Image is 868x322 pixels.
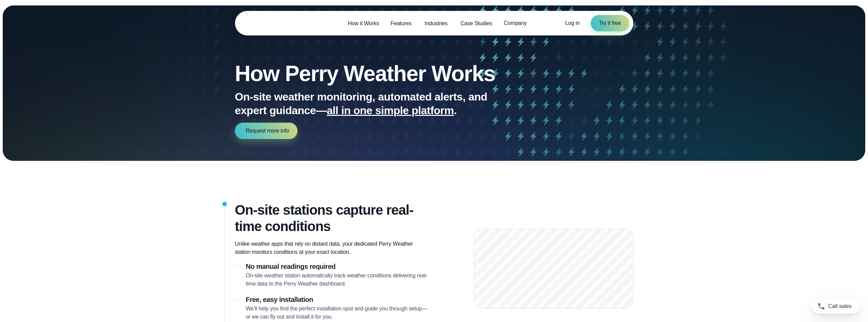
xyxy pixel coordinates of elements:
h3: No manual readings required [246,262,429,272]
span: Call sales [828,302,852,310]
a: Request more info [235,123,297,139]
a: Try it free [591,15,629,31]
span: all in one simple platform [327,104,454,117]
h2: On-site stations capture real-time conditions [235,202,429,234]
p: We’ll help you find the perfect installation spot and guide you through setup—or we can fly out a... [246,305,429,321]
span: Try it free [599,19,621,27]
p: Unlike weather apps that rely on distant data, your dedicated Perry Weather station monitors cond... [235,240,429,256]
h1: How Perry Weather Works [235,63,531,85]
p: On-site weather station automatically track weather conditions delivering real-time data to the P... [246,272,429,288]
a: Call sales [812,299,860,314]
span: Industries [425,19,447,28]
span: How it Works [348,19,379,28]
p: On-site weather monitoring, automated alerts, and expert guidance— . [235,90,508,117]
a: Log in [565,19,579,27]
span: Company [504,19,527,27]
a: Case Studies [455,16,498,30]
span: Request more info [246,127,289,135]
span: Log in [565,20,579,26]
h3: Free, easy installation [246,295,429,305]
a: How it Works [342,16,385,30]
span: Features [391,19,412,28]
span: Case Studies [460,19,492,28]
